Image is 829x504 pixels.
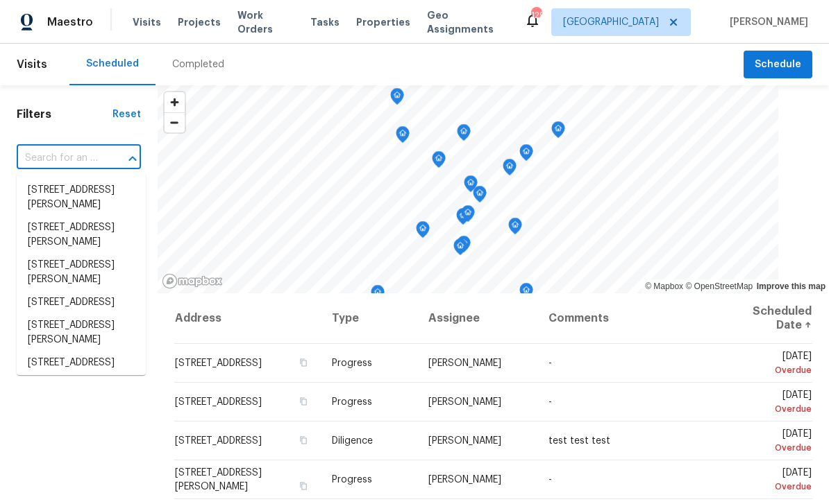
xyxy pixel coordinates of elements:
span: Tasks [310,17,340,27]
button: Zoom out [165,112,185,132]
span: - [549,475,552,485]
th: Type [321,293,417,344]
span: Progress [332,475,372,485]
div: Map marker [551,121,565,143]
span: Work Orders [237,8,294,36]
div: Map marker [396,126,410,148]
a: OpenStreetMap [685,281,753,291]
li: [STREET_ADDRESS][PERSON_NAME] [17,216,146,254]
th: Assignee [417,293,537,344]
div: Map marker [519,144,533,166]
div: Map marker [461,205,475,227]
button: Copy Address [297,356,310,369]
li: [STREET_ADDRESS][PERSON_NAME] [17,254,146,291]
a: Mapbox [645,281,683,291]
a: Improve this map [757,281,826,291]
th: Address [174,293,321,344]
div: 129 [531,8,541,22]
span: [STREET_ADDRESS] [175,397,262,407]
span: [STREET_ADDRESS] [175,436,262,446]
span: [PERSON_NAME] [428,475,501,485]
span: test test test [549,436,610,446]
button: Copy Address [297,480,310,492]
h1: Filters [17,107,112,121]
span: Geo Assignments [427,8,508,36]
button: Copy Address [297,395,310,408]
div: Map marker [432,151,446,173]
div: Map marker [457,124,471,146]
th: Scheduled Date ↑ [729,293,812,344]
span: Visits [17,49,47,80]
span: Schedule [755,56,801,73]
span: Progress [332,397,372,407]
li: [STREET_ADDRESS] [17,351,146,374]
span: [STREET_ADDRESS][PERSON_NAME] [175,468,262,492]
span: [DATE] [740,390,812,416]
div: Map marker [473,186,487,207]
li: [STREET_ADDRESS] [17,291,146,314]
div: Map marker [416,221,430,243]
div: Map marker [456,208,470,229]
button: Copy Address [297,434,310,446]
button: Close [123,149,142,168]
div: Map marker [457,236,471,257]
span: [DATE] [740,351,812,377]
div: Map marker [453,238,467,260]
span: [PERSON_NAME] [428,358,501,368]
div: Overdue [740,480,812,494]
div: Completed [172,58,224,71]
canvas: Map [158,85,778,293]
li: [STREET_ADDRESS][PERSON_NAME] [17,179,146,216]
div: Map marker [508,218,522,239]
span: - [549,358,552,368]
div: Overdue [740,402,812,416]
button: Schedule [744,51,812,79]
div: Map marker [519,283,533,304]
span: [PERSON_NAME] [428,436,501,446]
div: Map marker [390,88,404,110]
div: Map marker [464,175,478,197]
input: Search for an address... [17,148,102,169]
div: Overdue [740,363,812,377]
span: Visits [133,15,161,29]
span: Maestro [47,15,93,29]
span: Properties [356,15,410,29]
th: Comments [537,293,729,344]
span: [GEOGRAPHIC_DATA] [563,15,659,29]
div: Overdue [740,441,812,455]
span: [PERSON_NAME] [428,397,501,407]
button: Zoom in [165,92,185,112]
span: Projects [178,15,221,29]
span: [PERSON_NAME] [724,15,808,29]
span: [STREET_ADDRESS] [175,358,262,368]
a: Mapbox homepage [162,273,223,289]
span: - [549,397,552,407]
div: Map marker [371,285,385,306]
span: Diligence [332,436,373,446]
span: [DATE] [740,429,812,455]
span: [DATE] [740,468,812,494]
div: Scheduled [86,57,139,71]
div: Reset [112,107,141,121]
span: Progress [332,358,372,368]
li: [STREET_ADDRESS][PERSON_NAME] [17,314,146,351]
li: [STREET_ADDRESS][PERSON_NAME] [17,374,146,412]
div: Map marker [503,159,517,180]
